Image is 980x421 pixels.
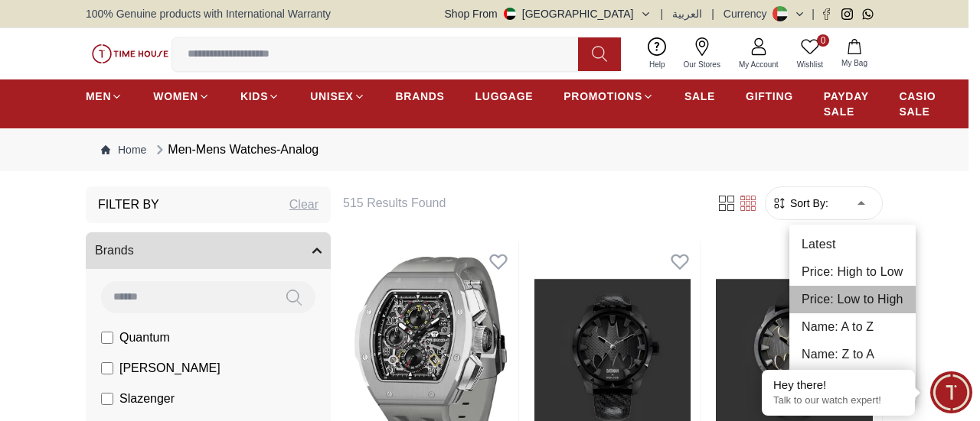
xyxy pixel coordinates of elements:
li: Best Sellers [789,368,916,396]
div: Hey there! [773,377,903,393]
p: Talk to our watch expert! [773,394,903,407]
div: Chat Widget [930,371,972,413]
li: Price: Low to High [789,286,916,313]
li: Price: High to Low [789,258,916,286]
li: Name: Z to A [789,341,916,368]
li: Name: A to Z [789,313,916,341]
li: Latest [789,231,916,258]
